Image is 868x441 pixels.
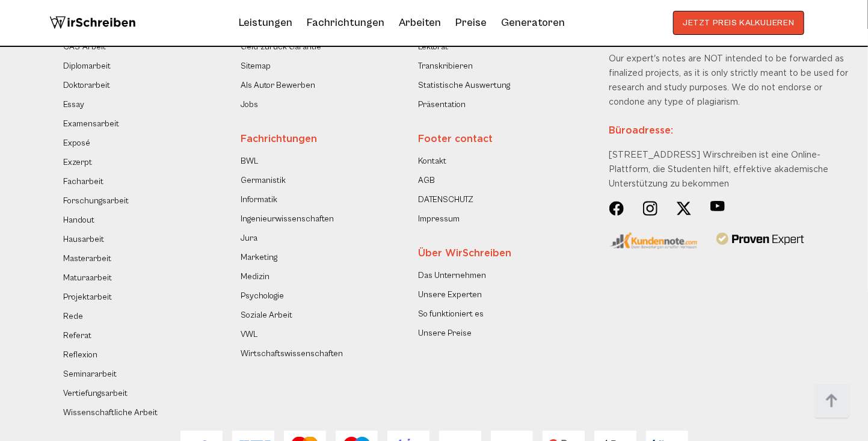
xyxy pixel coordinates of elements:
[64,328,92,343] a: Referat
[64,59,111,73] a: Diplomarbeit
[64,386,128,401] a: Vertiefungsarbeit
[241,270,270,284] a: Medizin
[419,132,585,147] div: Footer contact
[455,16,487,29] a: Preise
[419,97,466,112] a: Präsentation
[64,155,93,170] a: Exzerpt
[64,290,112,304] a: Projektarbeit
[814,383,850,419] img: button top
[241,231,258,245] a: Jura
[241,154,259,168] a: BWL
[419,173,436,188] a: AGB
[710,201,725,212] img: Lozenge (4)
[49,11,136,35] img: logo wirschreiben
[64,367,117,381] a: Seminararbeit
[241,59,271,73] a: Sitemap
[609,201,624,216] img: Social Networks (14)
[64,78,111,93] a: Doktorarbeit
[64,40,106,54] a: CAS-Arbeit
[419,268,487,283] a: Das Unternehmen
[241,250,278,265] a: Marketing
[241,132,408,147] div: Fachrichtungen
[643,201,657,216] img: Group (20)
[241,193,278,207] a: Informatik
[64,194,129,208] a: Forschungsarbeit
[419,78,511,93] a: Statistische Auswertung
[673,11,805,35] button: JETZT PREIS KALKULIEREN
[64,136,91,150] a: Exposé
[419,307,484,321] a: So funktioniert es
[241,289,285,303] a: Psychologie
[399,13,441,32] a: Arbeiten
[419,59,473,73] a: Transkribieren
[419,212,460,226] a: Impressum
[677,201,691,216] img: Social Networks (15)
[419,193,474,207] a: DATENSCHUTZ
[241,97,259,112] a: Jobs
[64,271,112,285] a: Maturaarbeit
[501,13,565,32] a: Generatoren
[716,232,804,247] img: provenexpert-logo-vector 1 (1)
[419,247,585,261] div: Über WirSchreiben
[609,232,697,249] img: kundennote-logo-min
[241,347,337,361] a: Wirtschaftswissenschaften
[64,406,158,420] a: Wissenschaftliche Arbeit
[307,13,384,32] a: Fachrichtungen
[241,212,334,226] a: Ingenieurwissenschaften
[241,308,293,322] a: Soziale Arbeit
[64,232,105,247] a: Hausarbeit
[64,97,85,112] a: Essay
[241,173,286,188] a: Germanistik
[64,174,104,189] a: Facharbeit
[64,251,112,266] a: Masterarbeit
[64,309,84,324] a: Rede
[241,327,258,342] a: VWL
[64,213,95,227] a: Handout
[241,78,316,93] a: Als Autor Bewerben
[419,154,447,168] a: Kontakt
[609,109,850,148] div: Büroadresse:
[64,117,120,131] a: Examensarbeit
[609,52,850,201] div: Our expert's notes are NOT intended to be forwarded as finalized projects, as it is only strictly...
[239,13,292,32] a: Leistungen
[419,326,472,341] a: Unsere Preise
[419,288,482,302] a: Unsere Experten
[64,348,98,362] a: Reflexion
